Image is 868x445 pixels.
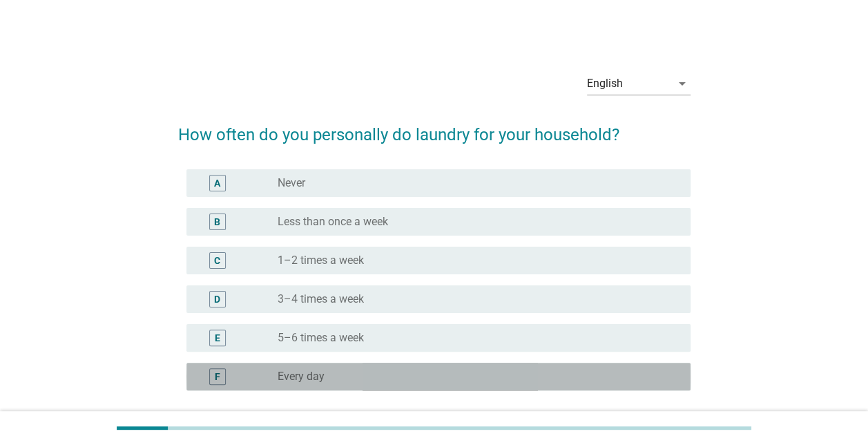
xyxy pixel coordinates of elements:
label: 1–2 times a week [278,254,364,267]
div: E [215,330,220,345]
label: 3–4 times a week [278,292,364,306]
label: Less than once a week [278,215,388,229]
div: F [215,369,220,384]
div: B [214,214,220,229]
label: 5–6 times a week [278,331,364,345]
label: Every day [278,370,325,384]
label: Never [278,176,305,190]
div: A [214,176,220,190]
div: D [214,292,220,306]
i: arrow_drop_down [674,75,691,92]
h2: How often do you personally do laundry for your household? [178,108,691,147]
div: English [587,77,623,90]
div: C [214,253,220,267]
